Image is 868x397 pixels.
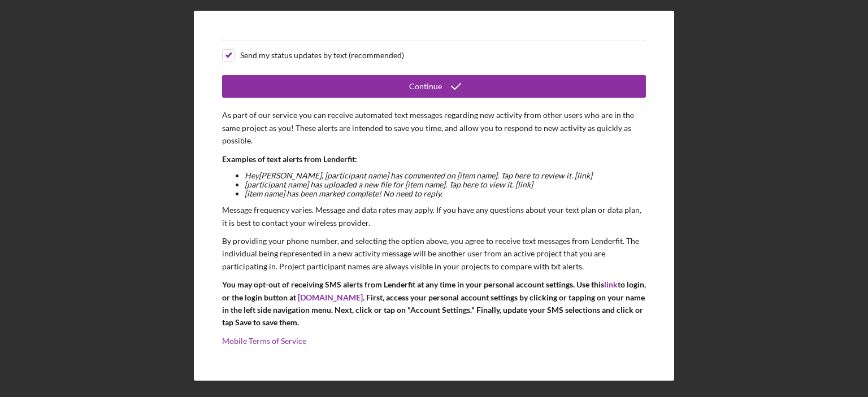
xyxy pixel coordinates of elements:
a: Mobile Terms of Service [222,336,306,346]
a: link [604,280,618,289]
p: You may opt-out of receiving SMS alerts from Lenderfit at any time in your personal account setti... [222,278,646,329]
p: Message frequency varies. Message and data rates may apply. If you have any questions about your ... [222,204,646,229]
p: By providing your phone number, and selecting the option above, you agree to receive text message... [222,235,646,273]
a: [DOMAIN_NAME] [298,293,363,302]
li: [participant name] has uploaded a new file for [item name]. Tap here to view it. [link] [245,180,646,189]
button: Continue [222,75,646,98]
div: Send my status updates by text (recommended) [240,51,404,60]
p: As part of our service you can receive automated text messages regarding new activity from other ... [222,109,646,147]
li: Hey [PERSON_NAME] , [participant name] has commented on [item name]. Tap here to review it. [link] [245,171,646,180]
p: Examples of text alerts from Lenderfit: [222,153,646,165]
div: Continue [409,75,442,98]
li: [item name] has been marked complete! No need to reply. [245,189,646,198]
